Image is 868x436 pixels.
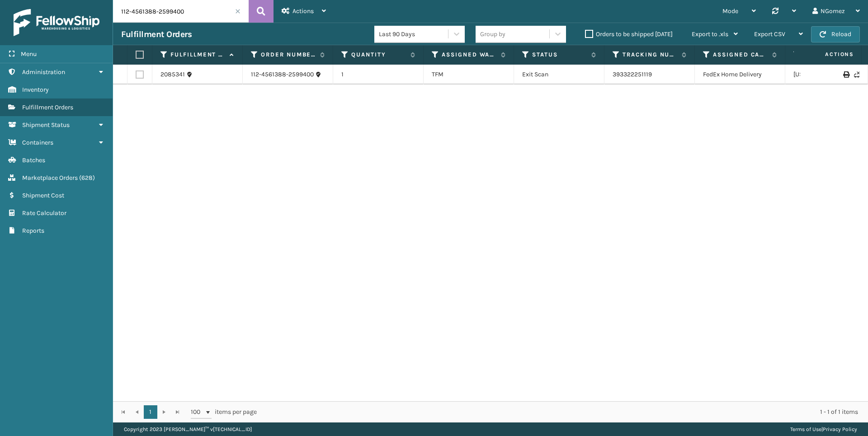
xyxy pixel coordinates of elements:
[144,405,157,419] a: 1
[269,408,858,417] div: 1 - 1 of 1 items
[514,65,604,84] td: Exit Scan
[585,30,673,38] label: Orders to be shipped [DATE]
[22,103,73,111] span: Fulfillment Orders
[623,51,677,59] label: Tracking Number
[22,174,78,182] span: Marketplace Orders
[442,51,496,59] label: Assigned Warehouse
[261,51,316,59] label: Order Number
[22,139,53,146] span: Containers
[754,30,785,38] span: Export CSV
[692,30,728,38] span: Export to .xls
[22,156,45,164] span: Batches
[22,209,66,217] span: Rate Calculator
[79,174,95,182] span: ( 628 )
[22,192,64,199] span: Shipment Cost
[333,65,424,84] td: 1
[424,65,514,84] td: TFM
[191,405,257,419] span: items per page
[22,86,49,94] span: Inventory
[797,47,859,62] span: Actions
[124,422,252,436] p: Copyright 2023 [PERSON_NAME]™ v [TECHNICAL_ID]
[22,68,65,76] span: Administration
[22,121,70,129] span: Shipment Status
[843,71,849,78] i: Print Label
[21,50,37,58] span: Menu
[14,9,99,36] img: logo
[854,71,859,78] i: Never Shipped
[790,422,857,436] div: |
[790,426,821,432] a: Terms of Use
[22,227,44,234] span: Reports
[532,51,587,59] label: Status
[160,70,185,79] a: 2085341
[292,7,314,15] span: Actions
[811,26,860,42] button: Reload
[170,51,225,59] label: Fulfillment Order Id
[823,426,857,432] a: Privacy Policy
[379,29,449,39] div: Last 90 Days
[713,51,768,59] label: Assigned Carrier Service
[191,408,204,417] span: 100
[722,7,738,15] span: Mode
[121,29,192,40] h3: Fulfillment Orders
[613,70,652,78] a: 393322251119
[251,70,314,79] a: 112-4561388-2599400
[695,65,785,84] td: FedEx Home Delivery
[351,51,406,59] label: Quantity
[480,29,505,39] div: Group by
